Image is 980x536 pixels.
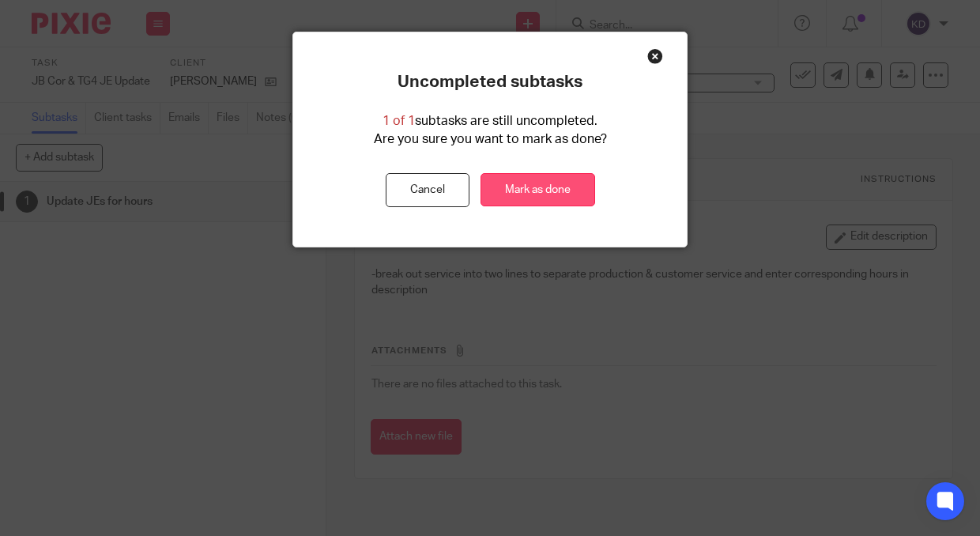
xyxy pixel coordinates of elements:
[374,130,607,149] p: Are you sure you want to mark as done?
[481,173,595,207] a: Mark as done
[383,112,597,130] p: subtasks are still uncompleted.
[383,115,415,127] span: 1 of 1
[398,72,582,92] p: Uncompleted subtasks
[386,173,469,207] button: Cancel
[647,48,663,64] div: Close this dialog window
